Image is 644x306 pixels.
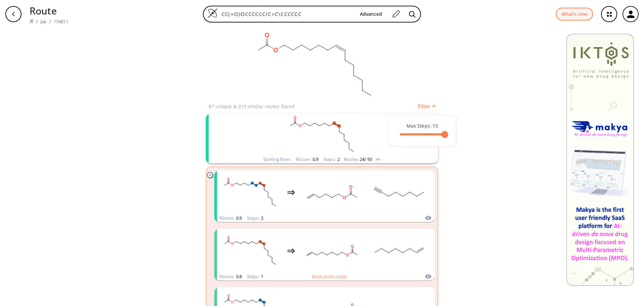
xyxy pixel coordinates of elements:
[556,8,593,21] button: What's new
[355,8,387,20] button: Advanced
[49,18,51,25] li: /
[54,19,68,25] a: 174811
[218,11,355,17] input: Enter SMILES
[36,18,38,25] li: /
[30,19,34,23] img: Spaya logo
[30,3,68,18] p: Route
[41,19,46,25] a: Job
[407,122,438,129] p: Max Steps : 15
[208,8,218,18] img: Logo Spaya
